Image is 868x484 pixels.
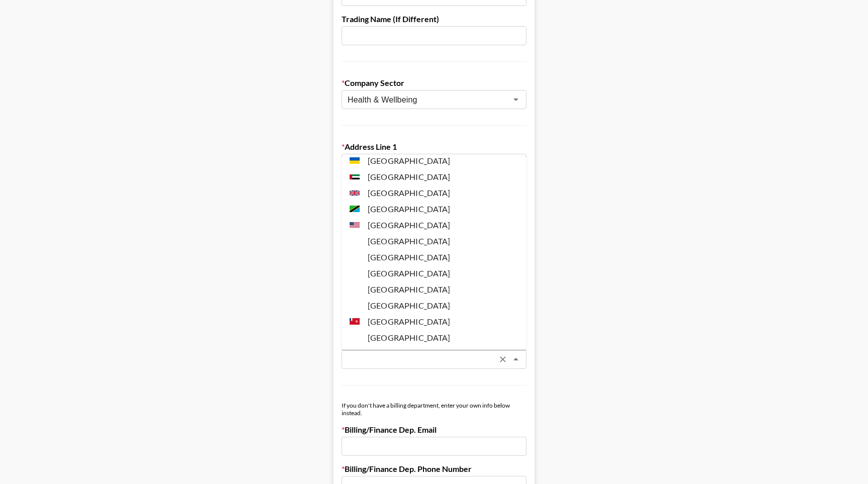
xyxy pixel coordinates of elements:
[342,346,526,362] li: [GEOGRAPHIC_DATA]
[342,425,526,435] label: Billing/Finance Dep. Email
[342,169,526,185] li: [GEOGRAPHIC_DATA]
[342,14,526,24] label: Trading Name (If Different)
[342,201,526,217] li: [GEOGRAPHIC_DATA]
[342,233,526,249] li: [GEOGRAPHIC_DATA]
[342,142,526,152] label: Address Line 1
[342,265,526,281] li: [GEOGRAPHIC_DATA]
[342,249,526,265] li: [GEOGRAPHIC_DATA]
[342,402,526,417] div: If you don't have a billing department, enter your own info below instead.
[342,153,526,169] li: [GEOGRAPHIC_DATA]
[342,185,526,201] li: [GEOGRAPHIC_DATA]
[509,92,523,107] button: Open
[342,217,526,233] li: [GEOGRAPHIC_DATA]
[342,314,526,330] li: [GEOGRAPHIC_DATA]
[342,330,526,346] li: [GEOGRAPHIC_DATA]
[342,281,526,298] li: [GEOGRAPHIC_DATA]
[342,78,526,88] label: Company Sector
[342,298,526,314] li: [GEOGRAPHIC_DATA]
[509,352,523,366] button: Close
[342,464,526,474] label: Billing/Finance Dep. Phone Number
[496,352,510,366] button: Clear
